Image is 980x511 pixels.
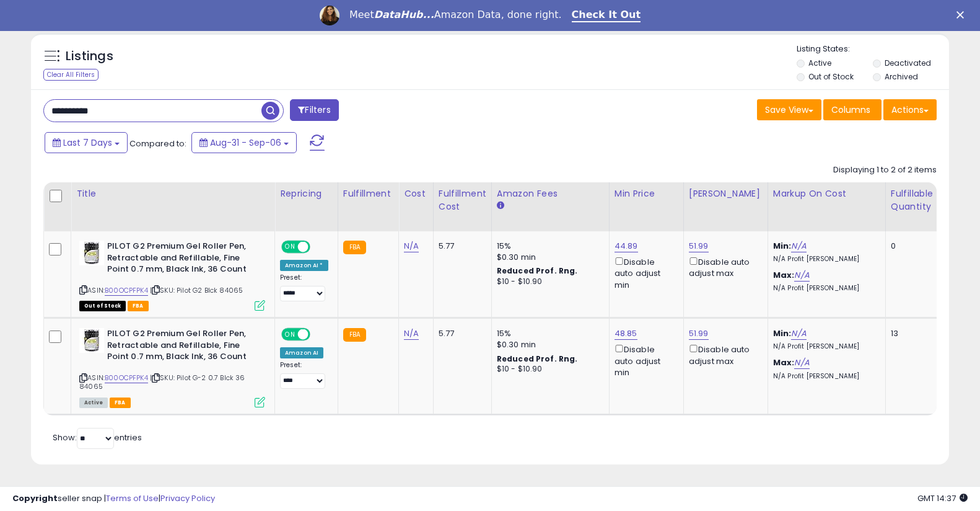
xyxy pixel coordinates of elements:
a: 51.99 [689,240,709,252]
b: Max: [773,269,795,281]
div: Min Price [615,187,678,200]
img: 51ilq0ahNbL._SL40_.jpg [79,328,104,353]
a: 44.89 [615,240,638,252]
div: $10 - $10.90 [497,277,600,287]
a: 48.85 [615,327,637,340]
img: Profile image for Georgie [320,6,339,25]
a: Terms of Use [106,492,159,504]
div: Cost [404,187,428,200]
a: B00OCPFPK4 [105,373,148,383]
div: Meet Amazon Data, done right. [349,9,562,21]
span: Show: entries [53,432,142,443]
div: Amazon AI * [280,260,328,271]
b: Max: [773,357,795,368]
strong: Copyright [12,492,58,504]
b: PILOT G2 Premium Gel Roller Pen, Retractable and Refillable, Fine Point 0.7 mm, Black Ink, 36 Count [107,328,258,366]
div: Displaying 1 to 2 of 2 items [833,164,937,176]
div: 15% [497,241,600,252]
a: Check It Out [572,9,641,22]
div: Disable auto adjust min [615,342,674,378]
label: Archived [885,71,918,82]
button: Filters [290,99,338,121]
div: Preset: [280,273,328,301]
div: Repricing [280,187,333,200]
span: | SKU: Pilot G2 Blck 84065 [150,285,243,295]
h5: Listings [66,48,113,65]
button: Save View [757,99,821,120]
small: FBA [343,328,366,342]
div: 5.77 [439,241,482,252]
div: 15% [497,328,600,339]
b: Reduced Prof. Rng. [497,265,578,276]
div: Disable auto adjust max [689,255,758,279]
span: ON [282,242,298,252]
div: Disable auto adjust min [615,255,674,291]
div: 13 [891,328,929,339]
span: All listings that are currently out of stock and unavailable for purchase on Amazon [79,301,126,311]
div: Fulfillment [343,187,393,200]
div: ASIN: [79,328,265,406]
div: Disable auto adjust max [689,342,758,367]
button: Aug-31 - Sep-06 [191,132,297,153]
i: DataHub... [374,9,434,20]
span: Compared to: [129,138,186,149]
b: Min: [773,327,792,339]
div: 5.77 [439,328,482,339]
div: $10 - $10.90 [497,364,600,375]
b: Reduced Prof. Rng. [497,353,578,364]
p: N/A Profit [PERSON_NAME] [773,342,876,351]
a: B00OCPFPK4 [105,285,148,296]
a: N/A [791,327,806,340]
small: FBA [343,241,366,254]
label: Out of Stock [808,71,854,82]
span: 2025-09-16 14:37 GMT [917,492,968,504]
a: Privacy Policy [160,492,215,504]
label: Deactivated [885,58,931,68]
label: Active [808,58,831,68]
div: ASIN: [79,241,265,309]
p: N/A Profit [PERSON_NAME] [773,284,876,293]
b: PILOT G2 Premium Gel Roller Pen, Retractable and Refillable, Fine Point 0.7 mm, Black Ink, 36 Count [107,241,258,278]
button: Columns [823,99,882,120]
button: Last 7 Days [45,132,128,153]
a: N/A [791,240,806,252]
a: N/A [794,357,809,369]
span: FBA [110,398,131,408]
div: 0 [891,241,929,252]
span: Columns [831,104,870,116]
div: Fulfillable Quantity [891,187,934,213]
div: Amazon AI [280,347,323,358]
th: The percentage added to the cost of goods (COGS) that forms the calculator for Min & Max prices. [768,182,885,231]
div: Clear All Filters [43,69,98,81]
div: Preset: [280,361,328,389]
div: $0.30 min [497,339,600,350]
small: Amazon Fees. [497,200,504,211]
div: [PERSON_NAME] [689,187,763,200]
span: ON [282,329,298,340]
span: | SKU: Pilot G-2 0.7 Blck 36 84065 [79,373,245,391]
button: Actions [883,99,937,120]
div: Title [76,187,269,200]
span: OFF [308,329,328,340]
div: seller snap | | [12,493,215,505]
a: 51.99 [689,327,709,340]
p: N/A Profit [PERSON_NAME] [773,372,876,381]
p: Listing States: [797,43,949,55]
a: N/A [404,327,419,340]
p: N/A Profit [PERSON_NAME] [773,255,876,264]
span: OFF [308,242,328,252]
div: Fulfillment Cost [439,187,486,213]
div: $0.30 min [497,252,600,263]
span: FBA [128,301,149,311]
div: Markup on Cost [773,187,880,200]
div: Amazon Fees [497,187,604,200]
span: Aug-31 - Sep-06 [210,136,281,149]
a: N/A [404,240,419,252]
img: 51ilq0ahNbL._SL40_.jpg [79,241,104,265]
b: Min: [773,240,792,252]
a: N/A [794,269,809,282]
span: Last 7 Days [63,136,112,149]
span: All listings currently available for purchase on Amazon [79,398,108,408]
div: Close [956,11,969,19]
